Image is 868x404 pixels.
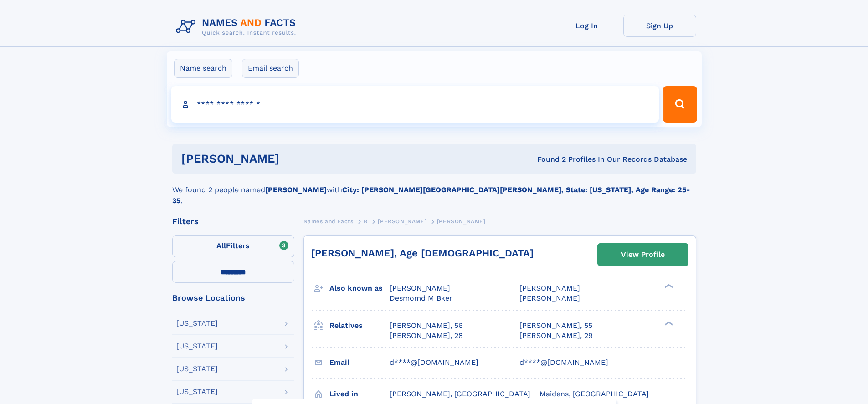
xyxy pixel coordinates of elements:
span: [PERSON_NAME] [378,218,426,225]
a: [PERSON_NAME], 55 [519,321,592,331]
div: We found 2 people named with . [172,174,696,206]
div: [US_STATE] [176,388,218,395]
a: [PERSON_NAME], Age [DEMOGRAPHIC_DATA] [311,247,534,259]
div: Filters [172,217,294,225]
div: ❯ [663,320,673,326]
div: [US_STATE] [176,343,218,350]
span: B [364,218,368,225]
div: Browse Locations [172,294,294,302]
h3: Lived in [329,386,390,402]
a: Sign Up [623,15,696,37]
div: ❯ [663,283,673,289]
button: Search Button [663,86,697,123]
a: [PERSON_NAME], 29 [519,331,593,341]
div: [US_STATE] [176,365,218,373]
div: Found 2 Profiles In Our Records Database [408,154,687,164]
h3: Relatives [329,318,390,333]
h1: [PERSON_NAME] [181,153,408,164]
label: Filters [172,235,294,257]
a: [PERSON_NAME] [378,215,426,227]
a: [PERSON_NAME], 56 [390,321,463,331]
span: [PERSON_NAME] [519,294,580,302]
span: [PERSON_NAME] [437,218,486,225]
span: All [216,241,226,250]
a: Log In [550,15,623,37]
h3: Email [329,355,390,370]
img: Logo Names and Facts [172,15,303,39]
b: [PERSON_NAME] [265,185,327,194]
label: Name search [174,59,232,78]
h3: Also known as [329,281,390,296]
b: City: [PERSON_NAME][GEOGRAPHIC_DATA][PERSON_NAME], State: [US_STATE], Age Range: 25-35 [172,185,690,205]
span: [PERSON_NAME] [519,284,580,292]
label: Email search [242,59,299,78]
div: View Profile [621,244,665,265]
div: [US_STATE] [176,320,218,327]
a: B [364,215,368,227]
a: [PERSON_NAME], 28 [390,331,463,341]
a: Names and Facts [303,215,354,227]
span: Maidens, [GEOGRAPHIC_DATA] [539,389,649,398]
input: search input [171,86,659,123]
span: [PERSON_NAME], [GEOGRAPHIC_DATA] [390,389,530,398]
span: [PERSON_NAME] [390,284,450,292]
a: View Profile [598,244,688,266]
span: Desmomd M Bker [390,294,452,302]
